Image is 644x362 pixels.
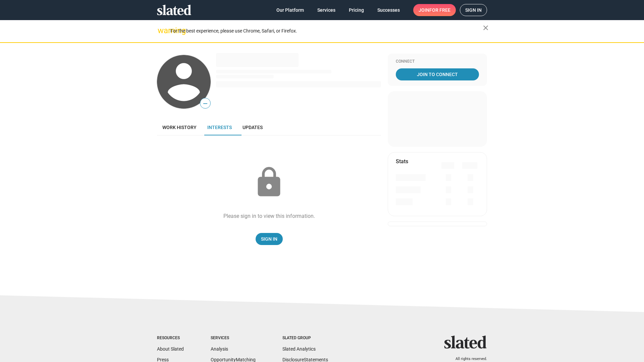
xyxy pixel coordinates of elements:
[276,4,304,16] span: Our Platform
[162,125,197,130] span: Work history
[282,346,316,352] a: Slated Analytics
[157,346,184,352] a: About Slated
[261,233,277,245] span: Sign In
[317,4,335,16] span: Services
[413,4,456,16] a: Joinfor free
[372,4,405,16] a: Successes
[396,158,408,165] mat-card-title: Stats
[211,336,256,341] div: Services
[200,99,210,108] span: —
[243,125,263,130] span: Updates
[158,26,166,35] mat-icon: warning
[157,119,202,135] a: Work history
[211,346,228,352] a: Analysis
[396,68,479,80] a: Join To Connect
[465,4,482,16] span: Sign in
[202,119,237,135] a: Interests
[396,59,479,64] div: Connect
[207,125,232,130] span: Interests
[419,4,450,16] span: Join
[377,4,400,16] span: Successes
[170,26,483,36] div: For the best experience, please use Chrome, Safari, or Firefox.
[482,24,490,32] mat-icon: close
[397,68,478,80] span: Join To Connect
[343,4,369,16] a: Pricing
[282,336,328,341] div: Slated Group
[157,336,184,341] div: Resources
[429,4,450,16] span: for free
[252,166,286,199] mat-icon: lock
[349,4,364,16] span: Pricing
[271,4,309,16] a: Our Platform
[237,119,268,135] a: Updates
[256,233,283,245] a: Sign In
[460,4,487,16] a: Sign in
[223,213,315,220] div: Please sign in to view this information.
[312,4,341,16] a: Services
